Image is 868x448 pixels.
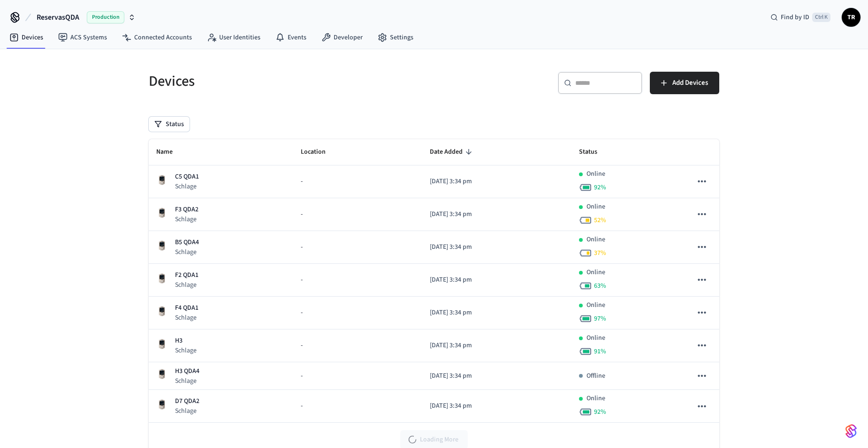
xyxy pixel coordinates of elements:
[156,399,168,410] img: Schlage Sense Smart Deadbolt with Camelot Trim, Front
[156,240,168,251] img: Schlage Sense Smart Deadbolt with Camelot Trim, Front
[175,396,199,406] p: D7 QDA2
[301,145,338,159] span: Location
[842,8,860,27] button: TR
[301,341,303,351] span: -
[586,333,605,343] p: Online
[199,29,268,46] a: User Identities
[430,145,475,159] span: Date Added
[156,207,168,218] img: Schlage Sense Smart Deadbolt with Camelot Trim, Front
[594,407,606,417] span: 92 %
[301,308,303,318] span: -
[594,183,606,192] span: 92 %
[175,346,197,355] p: Schlage
[268,29,314,46] a: Events
[594,347,606,356] span: 91 %
[430,341,564,351] p: [DATE] 3:34 pm
[2,29,51,46] a: Devices
[175,280,198,290] p: Schlage
[175,376,199,386] p: Schlage
[301,275,303,285] span: -
[430,177,564,187] p: [DATE] 3:34 pm
[594,314,606,323] span: 97 %
[37,12,79,23] span: ReservasQDA
[845,424,857,439] img: SeamLogoGradient.69752ec5.svg
[586,394,605,403] p: Online
[430,275,564,285] p: [DATE] 3:34 pm
[301,177,303,187] span: -
[149,117,190,132] button: Status
[175,205,198,215] p: F3 QDA2
[156,273,168,284] img: Schlage Sense Smart Deadbolt with Camelot Trim, Front
[149,139,719,423] table: sticky table
[594,248,606,258] span: 37 %
[301,242,303,252] span: -
[370,29,421,46] a: Settings
[175,366,199,376] p: H3 QDA4
[430,242,564,252] p: [DATE] 3:34 pm
[586,300,605,310] p: Online
[301,371,303,381] span: -
[175,336,197,346] p: H3
[579,145,609,159] span: Status
[430,209,564,219] p: [DATE] 3:34 pm
[114,29,199,46] a: Connected Accounts
[672,77,708,89] span: Add Devices
[175,406,199,416] p: Schlage
[781,13,809,22] span: Find by ID
[175,247,199,257] p: Schlage
[175,313,198,322] p: Schlage
[175,215,198,224] p: Schlage
[175,238,199,247] p: B5 QDA4
[156,368,168,380] img: Schlage Sense Smart Deadbolt with Camelot Trim, Front
[175,270,198,280] p: F2 QDA1
[594,216,606,225] span: 52 %
[301,209,303,219] span: -
[314,29,370,46] a: Developer
[586,235,605,245] p: Online
[175,182,199,191] p: Schlage
[156,338,168,350] img: Schlage Sense Smart Deadbolt with Camelot Trim, Front
[430,308,564,318] p: [DATE] 3:34 pm
[87,11,124,23] span: Production
[156,174,168,186] img: Schlage Sense Smart Deadbolt with Camelot Trim, Front
[594,281,606,291] span: 63 %
[149,72,428,91] h5: Devices
[586,371,605,381] p: Offline
[586,268,605,277] p: Online
[301,401,303,411] span: -
[156,145,185,159] span: Name
[430,401,564,411] p: [DATE] 3:34 pm
[175,303,198,313] p: F4 QDA1
[175,172,199,182] p: C5 QDA1
[650,72,719,94] button: Add Devices
[763,9,838,26] div: Find by IDCtrl K
[843,9,860,26] span: TR
[586,202,605,212] p: Online
[156,306,168,317] img: Schlage Sense Smart Deadbolt with Camelot Trim, Front
[586,169,605,179] p: Online
[430,371,564,381] p: [DATE] 3:34 pm
[51,29,114,46] a: ACS Systems
[812,13,830,22] span: Ctrl K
